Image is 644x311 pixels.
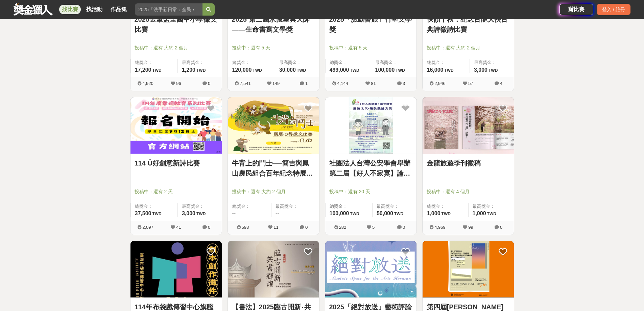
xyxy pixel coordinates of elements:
span: 1,000 [473,210,486,216]
span: 50,000 [377,210,393,216]
span: 37,500 [135,210,151,216]
span: 593 [242,225,249,230]
img: Cover Image [325,241,416,297]
span: 0 [208,81,210,86]
a: 114 Ü好創意新詩比賽 [135,158,218,168]
span: TWD [152,68,161,73]
a: 辦比賽 [559,4,593,15]
span: 2,097 [142,225,153,230]
span: 總獎金： [232,59,271,66]
span: 最高獎金： [182,203,218,210]
span: 最高獎金： [279,59,315,66]
span: 投稿中：還有 20 天 [329,188,412,195]
span: TWD [442,212,451,216]
a: 社團法人台灣公安學會舉辦第二屆【好人不寂寞】論文競賽 [329,158,412,178]
span: 0 [403,225,405,230]
span: 41 [176,225,181,230]
a: 2025 第二屆永懷星雲大師——生命書寫文學獎 [232,14,315,35]
span: 30,000 [279,67,296,73]
span: 總獎金： [427,59,466,66]
img: Cover Image [325,97,416,154]
a: Cover Image [325,97,416,154]
a: 作品集 [108,5,129,14]
span: 投稿中：還有 2 天 [135,188,218,195]
span: TWD [196,68,206,73]
span: 3,000 [474,67,487,73]
span: 4 [500,81,502,86]
span: 57 [468,81,473,86]
img: Cover Image [423,241,514,297]
span: 1,200 [182,67,195,73]
img: Cover Image [228,97,319,154]
span: 11 [273,225,278,230]
span: 499,000 [330,67,349,73]
span: 投稿中：還有 大約 2 個月 [427,44,510,51]
span: 2,946 [434,81,446,86]
span: 282 [339,225,347,230]
span: 最高獎金： [276,203,315,210]
img: Cover Image [130,97,222,154]
span: 0 [208,225,210,230]
span: 投稿中：還有 大約 2 個月 [232,188,315,195]
span: 120,000 [232,67,252,73]
span: 16,000 [427,67,444,73]
span: TWD [487,212,496,216]
a: 金龍旅遊季刊徵稿 [427,158,510,168]
span: 投稿中：還有 大約 2 個月 [135,44,218,51]
img: Cover Image [130,241,222,297]
span: 81 [371,81,376,86]
span: -- [232,210,236,216]
span: 1,000 [427,210,440,216]
input: 2025「洗手新日常：全民 ALL IN」洗手歌全台徵選 [135,3,202,16]
span: TWD [196,212,206,216]
span: TWD [396,68,405,73]
span: 總獎金： [135,203,173,210]
span: 最高獎金： [375,59,412,66]
span: 4,144 [337,81,348,86]
span: 0 [305,225,308,230]
span: 99 [468,225,473,230]
span: 總獎金： [330,203,368,210]
span: 100,000 [330,210,349,216]
div: 登入 / 註冊 [597,4,630,15]
span: 4,920 [142,81,153,86]
span: TWD [444,68,453,73]
span: 4,969 [434,225,446,230]
span: 1 [305,81,308,86]
img: Cover Image [423,97,514,154]
span: TWD [350,68,359,73]
span: 投稿中：還有 5 天 [329,44,412,51]
span: 最高獎金： [182,59,218,66]
span: 100,000 [375,67,395,73]
span: 最高獎金： [474,59,510,66]
span: TWD [488,68,498,73]
a: 2025「脈動書旅」竹塹文學獎 [329,14,412,35]
a: 找活動 [84,5,105,14]
a: 找比賽 [59,5,81,14]
a: Cover Image [130,97,222,154]
span: 最高獎金： [377,203,412,210]
span: 最高獎金： [473,203,510,210]
span: TWD [152,212,161,216]
span: TWD [253,68,262,73]
span: -- [276,210,279,216]
span: 0 [500,225,502,230]
img: Cover Image [228,241,319,297]
span: 總獎金： [135,59,173,66]
a: Cover Image [228,97,319,154]
span: 總獎金： [427,203,464,210]
span: 3,000 [182,210,195,216]
span: 總獎金： [232,203,267,210]
span: 7,541 [240,81,251,86]
span: TWD [394,212,403,216]
span: 149 [272,81,280,86]
span: TWD [350,212,359,216]
span: 5 [372,225,375,230]
span: 96 [176,81,181,86]
span: 3 [403,81,405,86]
